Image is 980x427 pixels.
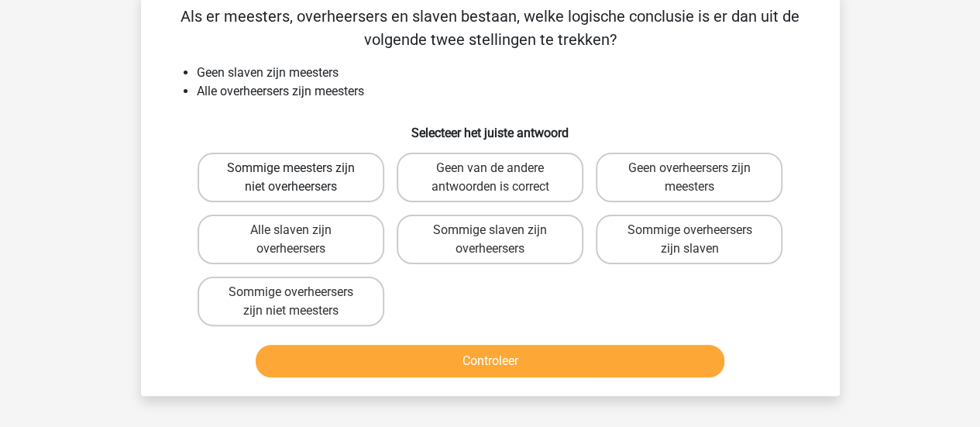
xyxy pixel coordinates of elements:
label: Sommige meesters zijn niet overheersers [198,153,384,202]
label: Sommige slaven zijn overheersers [397,215,583,264]
label: Sommige overheersers zijn slaven [596,215,782,264]
label: Geen overheersers zijn meesters [596,153,782,202]
label: Geen van de andere antwoorden is correct [397,153,583,202]
label: Alle slaven zijn overheersers [198,215,384,264]
button: Controleer [256,345,724,377]
p: Als er meesters, overheersers en slaven bestaan, welke logische conclusie is er dan uit de volgen... [166,5,815,51]
h6: Selecteer het juiste antwoord [166,113,815,140]
li: Alle overheersers zijn meesters [197,82,815,101]
label: Sommige overheersers zijn niet meesters [198,277,384,326]
li: Geen slaven zijn meesters [197,64,815,82]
